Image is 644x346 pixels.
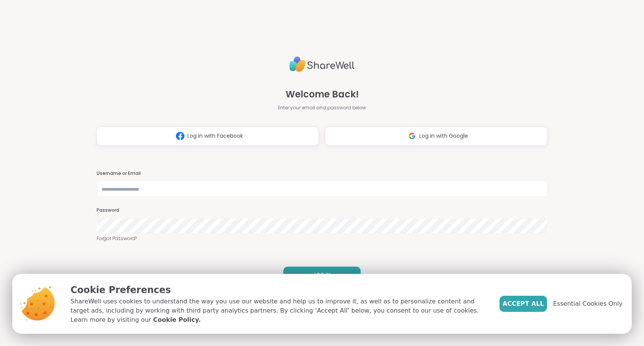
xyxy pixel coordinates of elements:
[314,271,330,278] span: LOG IN
[405,129,419,143] img: ShareWell Logomark
[419,132,468,140] span: Log in with Google
[283,267,361,283] button: LOG IN
[289,53,355,75] img: ShareWell Logo
[286,87,359,101] span: Welcome Back!
[97,127,319,146] button: Log in with Facebook
[71,297,487,325] p: ShareWell uses cookies to understand the way you use our website and help us to improve it, as we...
[97,235,547,242] a: Forgot Password?
[278,104,366,111] span: Enter your email and password below
[499,296,547,312] button: Accept All
[325,127,547,146] button: Log in with Google
[173,129,187,143] img: ShareWell Logomark
[97,170,547,177] h3: Username or Email
[153,315,200,325] a: Cookie Policy.
[71,283,487,297] p: Cookie Preferences
[97,207,547,214] h3: Password
[503,299,544,308] span: Accept All
[187,132,243,140] span: Log in with Facebook
[553,299,623,308] span: Essential Cookies Only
